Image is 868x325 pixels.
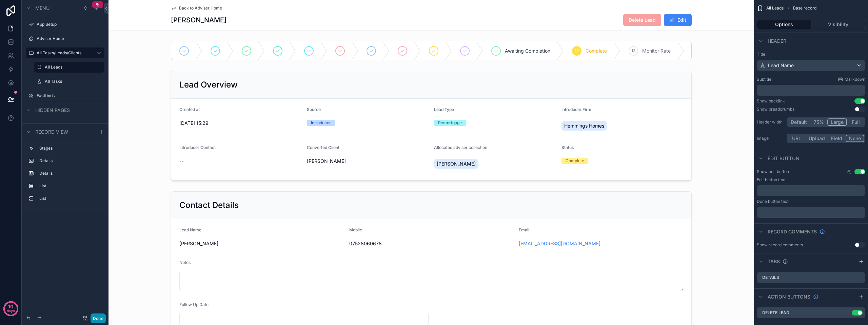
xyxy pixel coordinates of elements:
label: Done button text [757,199,789,204]
label: List [39,183,102,189]
button: Lead Name [757,60,865,71]
label: Title [757,52,865,57]
label: Show edit button [757,169,789,174]
span: Tabs [768,258,780,265]
div: scrollable content [757,85,865,96]
button: Full [847,118,864,126]
label: App Setup [37,22,103,27]
label: Edit button text [757,177,786,183]
span: Menu [35,5,50,12]
label: Stages [39,146,102,151]
label: Details [39,171,102,176]
button: Visibility [811,20,866,29]
div: Show breadcrumbs [757,107,794,112]
label: All Leads [45,64,100,70]
label: Delete Lead [762,310,789,316]
div: scrollable content [757,207,865,218]
label: Details [39,158,102,164]
span: Record comments [768,228,817,235]
a: Markdown [838,77,865,82]
div: Show backlink [757,98,785,104]
label: Header width [757,119,784,125]
span: Back to Adviser Home [179,5,222,11]
button: Upload [806,135,828,142]
button: Large [827,118,847,126]
span: All Leads [766,5,784,11]
button: Field [828,135,846,142]
span: Record view [35,129,68,135]
span: Hidden pages [35,107,70,114]
a: Back to Adviser Home [171,5,222,11]
span: Action buttons [768,293,810,300]
span: Markdown [845,77,865,82]
label: Details [762,275,779,280]
button: URL [788,135,806,142]
label: Image [757,136,784,141]
button: Default [788,118,810,126]
span: Edit button [768,155,800,162]
p: 10 [8,303,13,310]
div: scrollable content [757,185,865,196]
label: Factfinds [37,93,103,98]
span: Base record [793,5,816,11]
label: All Tasks [45,79,103,84]
p: days [7,306,15,316]
div: Show record comments [757,242,803,248]
div: scrollable content [22,140,108,211]
button: None [846,135,864,142]
label: All Tasks/Leads/Clients [37,50,91,56]
button: Edit [664,14,692,26]
h1: [PERSON_NAME] [171,15,226,25]
button: Options [757,20,811,29]
label: Subtitle [757,77,771,82]
button: 75% [810,118,827,126]
span: Lead Name [768,62,794,69]
label: List [39,196,102,201]
span: Header [768,38,786,44]
button: Done [91,313,106,323]
label: Adviser Home [37,36,103,41]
